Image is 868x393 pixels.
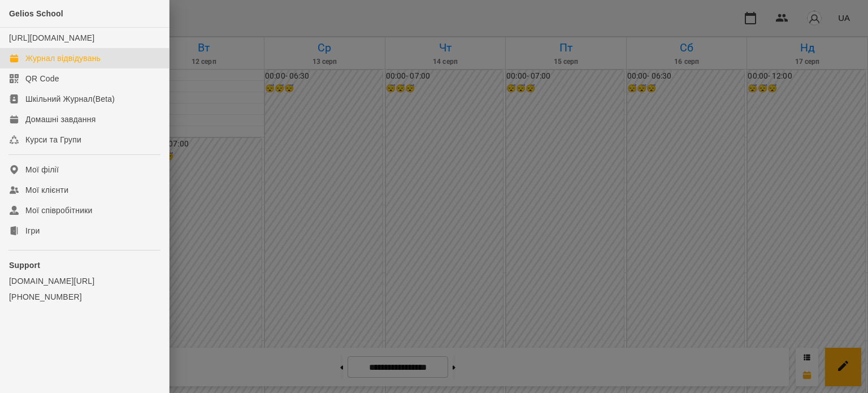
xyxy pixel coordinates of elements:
[9,275,160,287] a: [DOMAIN_NAME][URL]
[9,9,63,18] span: Gelios School
[25,93,115,105] div: Шкільний Журнал(Beta)
[9,33,94,42] a: [URL][DOMAIN_NAME]
[25,184,68,196] div: Мої клієнти
[25,53,101,64] div: Журнал відвідувань
[25,114,96,125] div: Домашні завдання
[25,205,93,216] div: Мої співробітники
[25,225,40,236] div: Ігри
[25,134,81,145] div: Курси та Групи
[25,73,59,84] div: QR Code
[25,164,59,175] div: Мої філії
[9,260,160,271] p: Support
[9,291,160,303] a: [PHONE_NUMBER]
